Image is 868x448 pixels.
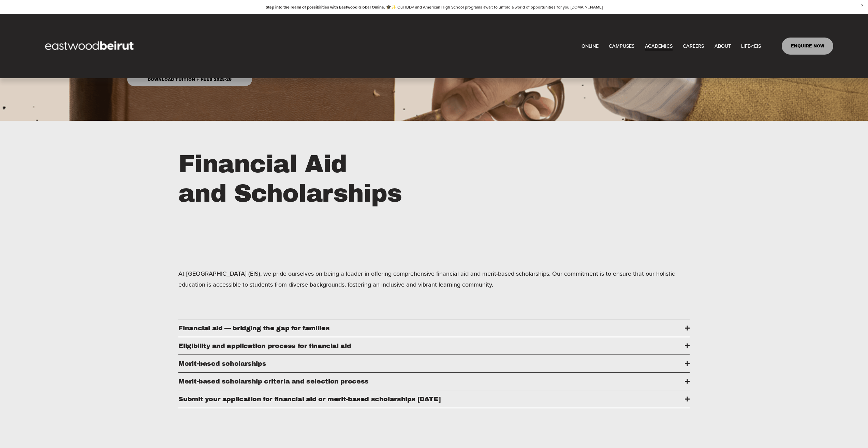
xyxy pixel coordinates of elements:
span: CAMPUSES [609,42,634,50]
a: folder dropdown [645,41,673,51]
span: Merit-based scholarships [178,360,685,367]
span: ACADEMICS [645,42,673,50]
span: Financial aid — bridging the gap for families [178,324,685,332]
a: folder dropdown [741,41,761,51]
span: Submit your application for financial aid or merit-based scholarships [DATE] [178,395,685,403]
button: ​​Merit-based scholarship criteria and selection process [178,373,689,390]
a: ONLINE [582,41,599,51]
p: At [GEOGRAPHIC_DATA] (EIS), we pride ourselves on being a leader in offering comprehensive financ... [178,268,689,290]
a: [DOMAIN_NAME] [571,4,603,10]
button: Merit-based scholarships [178,355,689,372]
span: ​​Merit-based scholarship criteria and selection process [178,378,685,385]
a: folder dropdown [715,41,731,51]
span: LIFE@EIS [741,42,761,50]
a: Download Tuition + Fees 2025-26 [127,73,252,86]
a: CAREERS [683,41,704,51]
span: ABOUT [715,42,731,50]
img: EastwoodIS Global Site [35,29,146,63]
a: ENQUIRE NOW [782,38,833,55]
button: Financial aid — bridging the gap for families [178,319,689,337]
button: Eligibility and application process for financial aid [178,337,689,355]
button: Submit your application for financial aid or merit-based scholarships [DATE] [178,390,689,408]
h1: Financial Aid and Scholarships [178,149,664,208]
span: Eligibility and application process for financial aid [178,342,685,349]
a: folder dropdown [609,41,634,51]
